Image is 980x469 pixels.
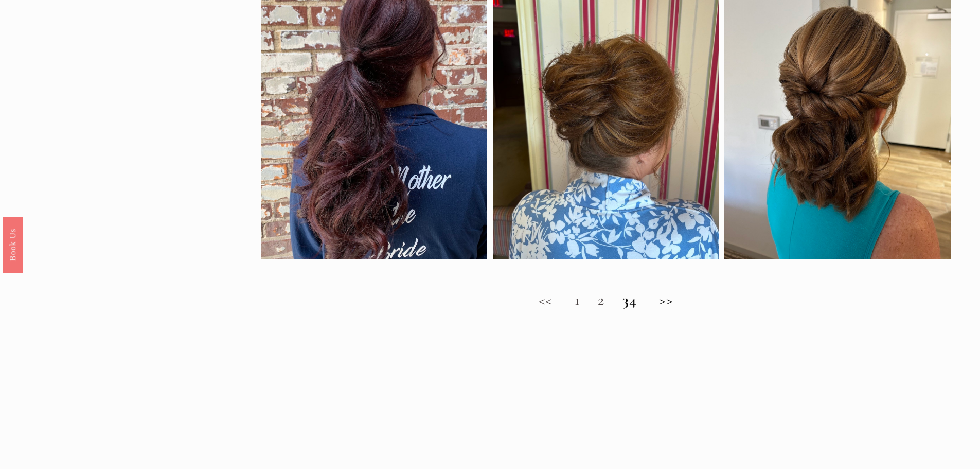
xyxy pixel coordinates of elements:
[3,216,23,272] a: Book Us
[598,290,605,309] a: 2
[539,290,553,309] a: <<
[261,291,951,309] h2: 4 >>
[575,290,581,309] a: 1
[622,290,630,309] strong: 3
